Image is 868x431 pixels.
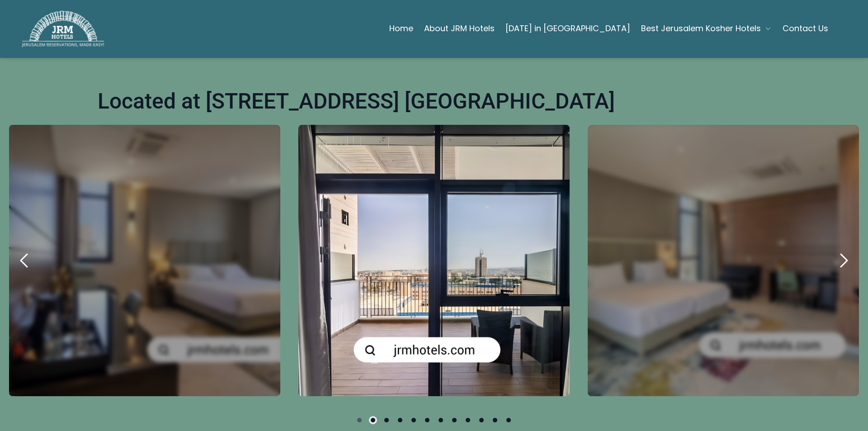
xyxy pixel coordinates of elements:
[9,245,40,276] button: previous
[98,89,615,114] h1: Located at [STREET_ADDRESS] [GEOGRAPHIC_DATA]
[505,19,630,38] a: [DATE] in [GEOGRAPHIC_DATA]
[389,19,413,38] a: Home
[424,19,495,38] a: About JRM Hotels
[783,19,828,38] a: Contact Us
[22,11,104,47] img: JRM Hotels
[641,22,761,35] span: Best Jerusalem Kosher Hotels
[828,245,859,276] button: next
[641,19,772,38] button: Best Jerusalem Kosher Hotels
